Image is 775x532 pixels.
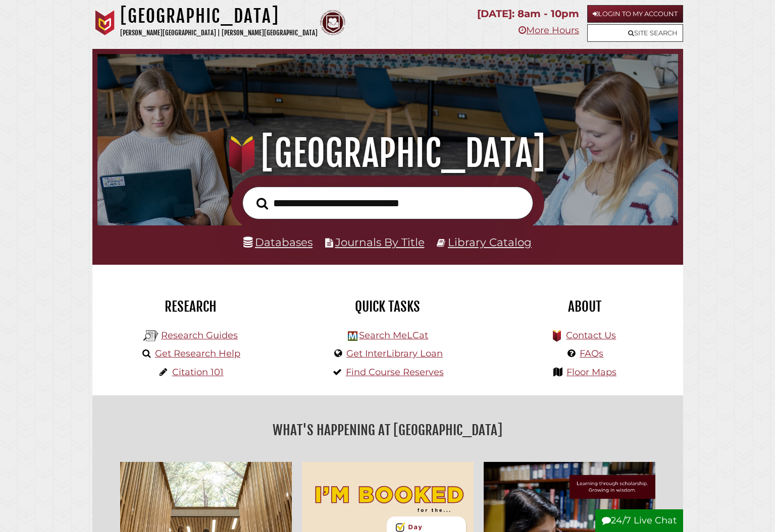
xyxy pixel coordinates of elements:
img: Hekman Library Logo [348,331,357,341]
p: [DATE]: 8am - 10pm [477,5,579,23]
h2: Quick Tasks [297,298,479,315]
a: Contact Us [566,330,616,341]
a: Citation 101 [172,367,224,378]
a: Get Research Help [155,348,240,359]
a: Library Catalog [448,235,532,249]
h1: [GEOGRAPHIC_DATA] [120,5,318,27]
a: FAQs [580,348,603,359]
p: [PERSON_NAME][GEOGRAPHIC_DATA] | [PERSON_NAME][GEOGRAPHIC_DATA] [120,27,318,39]
a: Find Course Reserves [346,367,444,378]
img: Hekman Library Logo [143,328,159,343]
a: Databases [243,235,313,249]
a: Site Search [587,24,683,42]
img: Calvin Theological Seminary [320,10,345,35]
a: More Hours [519,25,579,36]
a: Search MeLCat [359,330,428,341]
h1: [GEOGRAPHIC_DATA] [109,131,666,175]
a: Get InterLibrary Loan [346,348,443,359]
a: Journals By Title [335,235,425,249]
a: Floor Maps [566,367,616,378]
a: Login to My Account [587,5,683,23]
h2: What's Happening at [GEOGRAPHIC_DATA] [100,419,676,442]
h2: Research [100,298,282,315]
button: Search [251,195,273,212]
a: Research Guides [161,330,238,341]
i: Search [256,198,268,210]
h2: About [494,298,676,315]
img: Calvin University [92,10,118,35]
